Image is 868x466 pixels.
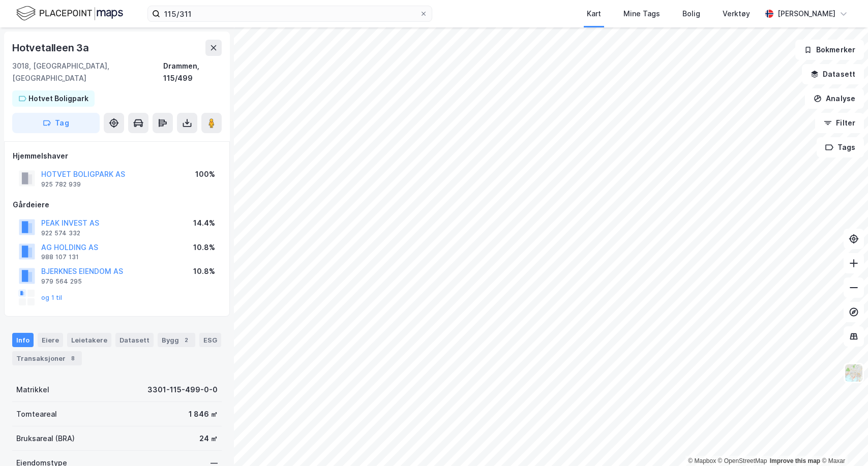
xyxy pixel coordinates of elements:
[805,88,864,109] button: Analyse
[28,92,88,105] div: Hotvet Boligpark
[199,432,218,445] div: 24 ㎡
[38,333,63,347] div: Eiere
[16,5,123,22] img: logo.f888ab2527a4732fd821a326f86c7f29.svg
[723,8,750,20] div: Verktøy
[817,417,868,466] div: Kontrollprogram for chat
[623,8,660,20] div: Mine Tags
[795,40,864,60] button: Bokmerker
[16,408,57,420] div: Tomteareal
[41,277,82,286] div: 979 564 295
[16,384,49,396] div: Matrikkel
[67,333,111,347] div: Leietakere
[770,457,820,464] a: Improve this map
[160,6,420,21] input: Søk på adresse, matrikkel, gårdeiere, leietakere eller personer
[193,217,215,229] div: 14.4%
[12,351,82,365] div: Transaksjoner
[41,180,81,189] div: 925 782 939
[682,8,700,20] div: Bolig
[817,137,864,158] button: Tags
[12,40,91,56] div: Hotvetalleen 3a
[68,353,78,363] div: 8
[158,333,195,347] div: Bygg
[12,60,163,84] div: 3018, [GEOGRAPHIC_DATA], [GEOGRAPHIC_DATA]
[147,384,218,396] div: 3301-115-499-0-0
[817,417,868,466] iframe: Chat Widget
[41,229,80,237] div: 922 574 332
[815,113,864,133] button: Filter
[199,333,221,347] div: ESG
[12,333,34,347] div: Info
[587,8,601,20] div: Kart
[12,113,100,133] button: Tag
[777,8,835,20] div: [PERSON_NAME]
[718,457,767,464] a: OpenStreetMap
[181,335,191,345] div: 2
[115,333,154,347] div: Datasett
[163,60,222,84] div: Drammen, 115/499
[844,363,863,383] img: Z
[688,457,716,464] a: Mapbox
[193,241,215,254] div: 10.8%
[13,150,221,162] div: Hjemmelshaver
[802,64,864,84] button: Datasett
[41,253,79,261] div: 988 107 131
[13,199,221,211] div: Gårdeiere
[195,168,215,180] div: 100%
[16,432,75,445] div: Bruksareal (BRA)
[193,265,215,277] div: 10.8%
[189,408,218,420] div: 1 846 ㎡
